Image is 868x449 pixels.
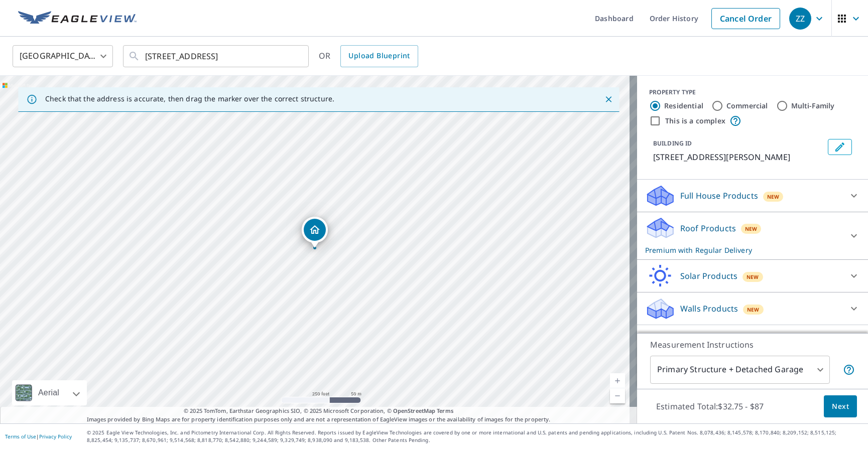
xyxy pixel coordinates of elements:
span: Next [832,400,849,413]
a: Terms [437,407,453,414]
p: Roof Products [680,222,736,234]
button: Edit building 1 [828,139,852,155]
p: [STREET_ADDRESS][PERSON_NAME] [653,151,824,163]
button: Close [602,93,615,106]
div: Walls ProductsNew [645,296,860,321]
div: Aerial [35,380,62,405]
span: New [747,273,759,281]
a: Terms of Use [5,433,36,440]
a: OpenStreetMap [393,407,435,414]
label: Residential [664,101,703,111]
p: BUILDING ID [653,139,692,147]
div: PROPERTY TYPE [649,88,856,97]
p: Solar Products [680,270,737,282]
a: Cancel Order [711,8,780,29]
a: Current Level 17, Zoom Out [610,388,625,403]
a: Upload Blueprint [340,45,418,67]
a: Current Level 17, Zoom In [610,373,625,388]
p: | [5,433,72,439]
span: New [767,193,780,201]
div: Roof ProductsNewPremium with Regular Delivery [645,216,860,255]
p: Full House Products [680,190,758,202]
div: OR [319,45,418,67]
span: New [747,306,760,314]
p: Check that the address is accurate, then drag the marker over the correct structure. [45,94,334,103]
input: Search by address or latitude-longitude [145,42,288,70]
label: Multi-Family [791,101,835,111]
button: Next [824,395,857,418]
span: © 2025 TomTom, Earthstar Geographics SIO, © 2025 Microsoft Corporation, © [184,407,453,415]
span: Upload Blueprint [348,50,410,62]
div: Solar ProductsNew [645,264,860,288]
div: Full House ProductsNew [645,184,860,208]
div: Primary Structure + Detached Garage [650,356,830,384]
div: [GEOGRAPHIC_DATA] [13,42,113,70]
label: This is a complex [665,116,725,126]
div: ZZ [789,8,811,30]
label: Commercial [726,101,768,111]
div: Dropped pin, building 1, Residential property, 9121 N Castle Way Hayden, ID 83835 [302,217,328,248]
div: Aerial [12,380,87,405]
p: Estimated Total: $32.75 - $87 [648,395,772,417]
p: © 2025 Eagle View Technologies, Inc. and Pictometry International Corp. All Rights Reserved. Repo... [87,429,863,444]
p: Premium with Regular Delivery [645,245,842,255]
img: EV Logo [18,11,137,26]
a: Privacy Policy [39,433,72,440]
p: Measurement Instructions [650,339,855,351]
span: New [745,225,758,233]
p: Walls Products [680,303,738,315]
